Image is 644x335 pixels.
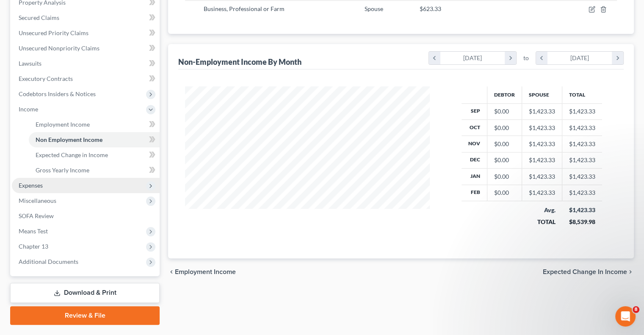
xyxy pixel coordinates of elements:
td: $1,423.33 [562,185,603,201]
iframe: Intercom live chat [615,306,636,327]
span: Search for help [17,144,69,153]
div: Send us a messageWe typically reply in a few hours [8,100,161,132]
span: Spouse [365,5,383,12]
div: $8,539.98 [569,218,596,226]
span: Secured Claims [19,14,59,21]
span: Expenses [19,182,43,189]
th: Total [562,86,603,103]
div: Attorney's Disclosure of Compensation [12,176,157,191]
i: chevron_right [627,269,634,275]
span: Additional Documents [19,258,78,265]
div: Send us a message [17,107,141,116]
button: chevron_left Employment Income [168,269,236,275]
div: $0.00 [494,140,515,148]
span: Employment Income [36,121,90,128]
div: [DATE] [547,52,612,64]
div: Avg. [529,206,556,214]
div: TOTAL [529,218,556,226]
span: $623.33 [419,5,441,12]
div: $1,423.33 [529,188,555,197]
div: Non-Employment Income By Month [178,57,301,67]
th: Dec [462,152,487,168]
span: Expected Change in Income [543,269,627,275]
span: Miscellaneous [19,197,56,204]
div: $0.00 [494,172,515,181]
a: SOFA Review [12,208,160,224]
div: Statement of Financial Affairs - Gross Yearly Income (Other) [17,195,142,213]
a: Unsecured Priority Claims [12,25,160,41]
i: chevron_left [429,52,440,64]
span: Executory Contracts [19,75,73,82]
a: Employment Income [29,117,160,132]
a: Download & Print [10,283,160,303]
th: Oct [462,119,487,136]
div: [DATE] [440,52,505,64]
a: Secured Claims [12,10,160,25]
span: Messages [70,278,100,284]
a: Expected Change in Income [29,147,160,163]
img: Profile image for Emma [115,14,132,30]
span: Codebtors Insiders & Notices [19,90,96,97]
button: Help [113,257,169,291]
button: Messages [56,257,113,291]
a: Review & File [10,306,160,325]
a: Executory Contracts [12,71,160,86]
span: Lawsuits [19,60,41,67]
td: $1,423.33 [562,136,603,152]
div: $0.00 [494,107,515,116]
i: chevron_right [505,52,516,64]
a: Gross Yearly Income [29,163,160,178]
div: $1,423.33 [529,156,555,164]
th: Nov [462,136,487,152]
span: Unsecured Priority Claims [19,29,88,36]
td: $1,423.33 [562,169,603,185]
span: Means Test [19,227,48,235]
div: $0.00 [494,188,515,197]
i: chevron_left [536,52,547,64]
div: Close [146,14,161,29]
div: Statement of Financial Affairs - Attorney or Credit Counseling Fees [12,216,157,241]
a: Lawsuits [12,56,160,71]
span: Help [134,278,148,284]
div: Attorney's Disclosure of Compensation [17,179,142,188]
th: Debtor [487,86,522,103]
span: Income [19,105,38,113]
div: We typically reply in a few hours [17,116,141,125]
span: Employment Income [175,269,236,275]
span: Chapter 13 [19,243,48,250]
a: Non Employment Income [29,132,160,147]
div: $1,423.33 [569,206,596,214]
button: Search for help [12,140,157,157]
span: Unsecured Nonpriority Claims [19,44,100,52]
div: Statement of Financial Affairs - Gross Yearly Income (Other) [12,191,157,216]
td: $1,423.33 [562,103,603,119]
span: Gross Yearly Income [36,166,89,174]
div: $1,423.33 [529,107,555,116]
i: chevron_right [612,52,623,64]
div: Statement of Financial Affairs - Attorney or Credit Counseling Fees [17,219,142,237]
div: Form Preview Helper [17,163,142,172]
img: Profile image for Lindsey [99,14,116,30]
p: Hi there! [17,60,152,75]
td: $1,423.33 [562,119,603,136]
span: Home [19,278,38,284]
th: Spouse [522,86,562,103]
img: logo [17,19,66,27]
th: Jan [462,169,487,185]
a: Unsecured Nonpriority Claims [12,41,160,56]
div: $1,423.33 [529,124,555,132]
td: $1,423.33 [562,152,603,168]
span: Expected Change in Income [36,151,108,158]
span: Non Employment Income [36,136,102,143]
div: $1,423.33 [529,172,555,181]
div: Form Preview Helper [12,160,157,176]
div: $0.00 [494,156,515,164]
span: 8 [633,306,639,313]
i: chevron_left [168,269,175,275]
p: How can we help? [17,75,152,89]
div: $0.00 [494,124,515,132]
span: SOFA Review [19,212,54,219]
span: Business, Professional or Farm [204,5,285,12]
div: $1,423.33 [529,140,555,148]
button: Expected Change in Income chevron_right [543,269,634,275]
